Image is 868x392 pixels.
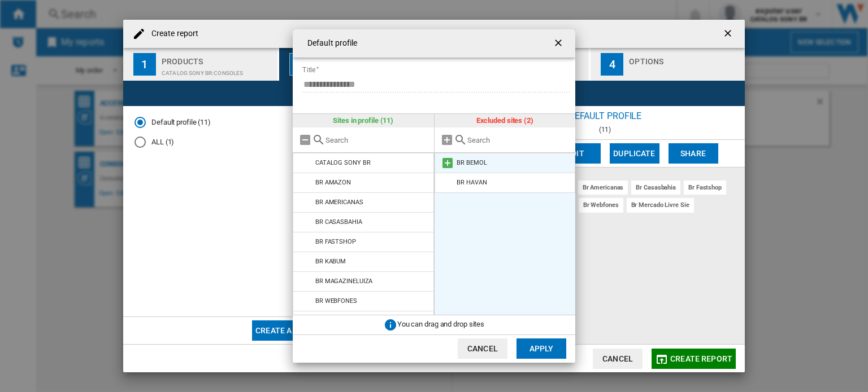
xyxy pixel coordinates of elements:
[457,159,487,166] div: BR BEMOL
[435,114,576,127] div: Excluded sites (2)
[315,258,346,265] div: BR KABUM
[553,37,566,51] ng-md-icon: getI18NText('BUTTONS.CLOSE_DIALOG')
[325,136,428,144] input: Search
[298,133,312,147] md-icon: Remove all
[315,297,357,305] div: BR WEBFONES
[315,179,351,186] div: BR AMAZON
[315,159,371,166] div: CATALOG SONY BR
[548,32,571,55] button: getI18NText('BUTTONS.CLOSE_DIALOG')
[457,179,487,186] div: BR HAVAN
[315,278,372,285] div: BR MAGAZINELUIZA
[458,338,507,359] button: Cancel
[440,133,454,147] md-icon: Add all
[467,136,570,144] input: Search
[315,238,356,245] div: BR FASTSHOP
[315,199,363,206] div: BR AMERICANAS
[517,338,566,359] button: Apply
[397,320,484,328] span: You can drag and drop sites
[302,38,358,49] h4: Default profile
[315,218,362,226] div: BR CASASBAHIA
[293,114,434,127] div: Sites in profile (11)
